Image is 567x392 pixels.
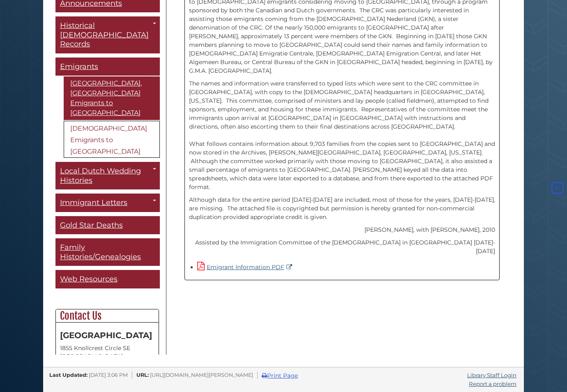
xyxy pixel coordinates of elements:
a: Web Resources [55,270,160,288]
a: Emigrants [55,58,160,76]
span: [DATE] 3:06 PM [89,372,128,378]
address: 1855 Knollcrest Circle SE [GEOGRAPHIC_DATA][US_STATE]-4402 [60,344,154,369]
a: Gold Star Deaths [55,216,160,235]
span: Immigrant Letters [60,198,127,207]
a: Family Histories/Genealogies [55,238,160,266]
p: [PERSON_NAME], with [PERSON_NAME], 2010 [189,226,495,234]
strong: [GEOGRAPHIC_DATA] [60,330,152,340]
a: Emigrant Information PDF [197,263,294,271]
span: [URL][DOMAIN_NAME][PERSON_NAME] [150,372,253,378]
span: Gold Star Deaths [60,221,123,230]
span: URL: [136,372,149,378]
span: Emigrants [60,62,98,71]
span: Last Updated: [49,372,88,378]
span: Family Histories/Genealogies [60,243,141,261]
p: Assisted by the Immigration Committee of the [DEMOGRAPHIC_DATA] in [GEOGRAPHIC_DATA] [DATE]-[DATE] [189,238,495,256]
p: Although data for the entire period [DATE]-[DATE] are included, most of those for the years, [DAT... [189,196,495,221]
span: Historical [DEMOGRAPHIC_DATA] Records [60,21,149,48]
a: Local Dutch Wedding Histories [55,162,160,189]
span: Web Resources [60,274,118,284]
a: [DEMOGRAPHIC_DATA] Emigrants to [GEOGRAPHIC_DATA] [64,121,160,158]
a: Immigrant Letters [55,194,160,212]
a: Print Page [262,372,298,379]
i: Print Page [262,373,267,378]
a: [GEOGRAPHIC_DATA], [GEOGRAPHIC_DATA] Emigrants to [GEOGRAPHIC_DATA] [64,76,160,120]
span: Local Dutch Wedding Histories [60,166,141,185]
a: Library Staff Login [467,372,516,378]
a: Historical [DEMOGRAPHIC_DATA] Records [55,16,160,53]
h2: Contact Us [56,309,159,323]
a: Report a problem [469,380,516,387]
p: The names and information were transferred to typed lists which were sent to the CRC committee in... [189,79,495,191]
a: Back to Top [550,184,565,191]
